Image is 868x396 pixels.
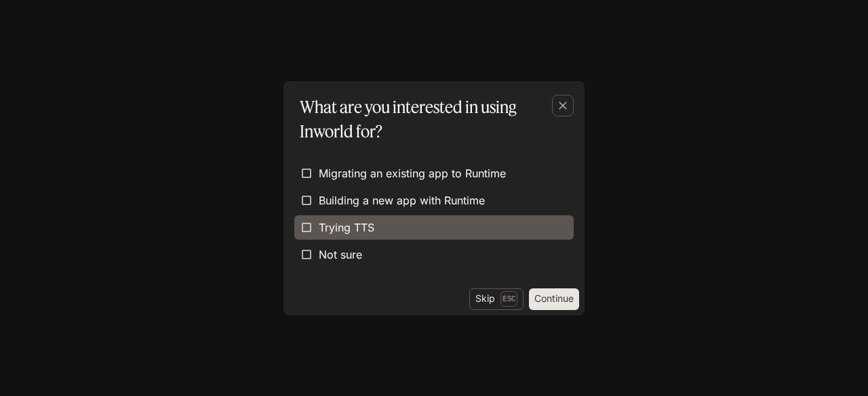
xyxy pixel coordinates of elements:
[319,246,362,263] span: Not sure
[319,219,374,236] span: Trying TTS
[500,291,517,306] p: Esc
[469,288,524,310] button: SkipEsc
[319,192,485,208] span: Building a new app with Runtime
[529,288,579,310] button: Continue
[300,95,563,144] p: What are you interested in using Inworld for?
[319,165,506,181] span: Migrating an existing app to Runtime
